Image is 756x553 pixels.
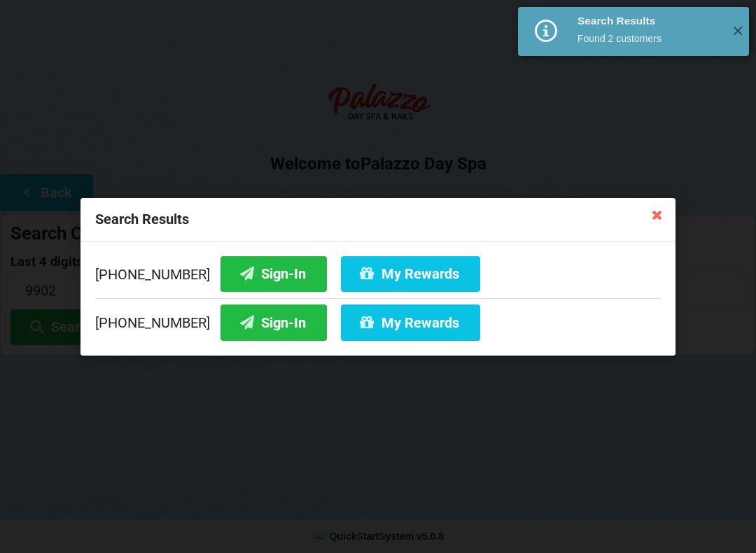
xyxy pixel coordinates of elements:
button: Sign-In [220,304,327,340]
div: [PHONE_NUMBER] [95,297,661,340]
div: [PHONE_NUMBER] [95,255,661,297]
div: Search Results [80,198,675,241]
div: Search Results [577,14,721,28]
div: Found 2 customers [577,31,721,45]
button: My Rewards [341,255,480,291]
button: My Rewards [341,304,480,340]
button: Sign-In [220,255,327,291]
